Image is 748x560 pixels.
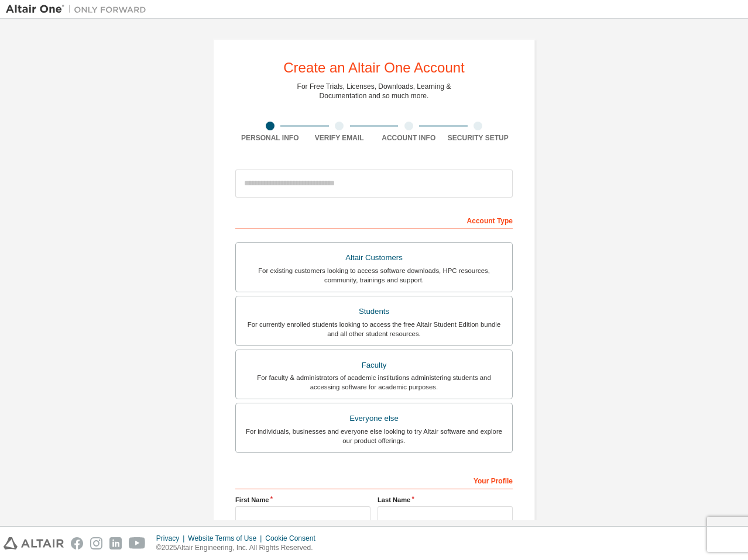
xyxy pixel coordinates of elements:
img: linkedin.svg [109,537,122,549]
div: Altair Customers [243,250,505,266]
div: Students [243,303,505,320]
div: For Free Trials, Licenses, Downloads, Learning & Documentation and so much more. [297,82,451,101]
div: Create an Altair One Account [283,61,465,75]
div: For currently enrolled students looking to access the free Altair Student Edition bundle and all ... [243,320,505,338]
div: Account Info [374,133,444,143]
div: Cookie Consent [265,534,322,543]
img: youtube.svg [129,537,146,549]
div: Your Profile [235,471,513,489]
div: Personal Info [235,133,305,143]
div: Security Setup [444,133,513,143]
label: Last Name [378,495,513,504]
img: Altair One [6,4,152,15]
div: Website Terms of Use [188,534,265,543]
div: Account Type [235,210,513,229]
div: For individuals, businesses and everyone else looking to try Altair software and explore our prod... [243,427,505,445]
div: Everyone else [243,410,505,427]
label: First Name [235,495,370,504]
img: instagram.svg [90,537,102,549]
p: © 2025 Altair Engineering, Inc. All Rights Reserved. [156,543,322,553]
div: Verify Email [305,133,375,143]
img: altair_logo.svg [4,537,64,549]
img: facebook.svg [71,537,83,549]
div: Privacy [156,534,188,543]
div: For faculty & administrators of academic institutions administering students and accessing softwa... [243,373,505,392]
div: For existing customers looking to access software downloads, HPC resources, community, trainings ... [243,266,505,285]
div: Faculty [243,357,505,374]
